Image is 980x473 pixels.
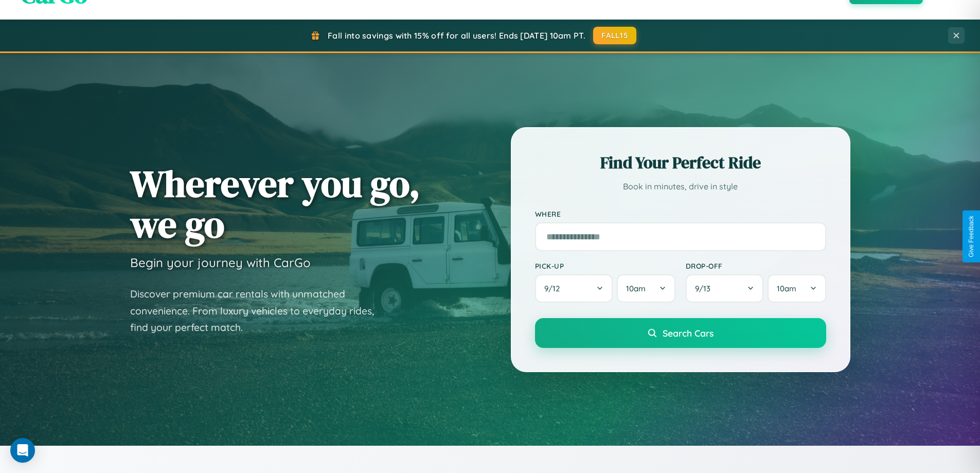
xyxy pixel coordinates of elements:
span: 9 / 12 [544,284,565,293]
h2: Find Your Perfect Ride [535,151,826,174]
button: 9/13 [686,274,764,303]
span: 10am [777,284,796,293]
button: 10am [768,274,826,303]
p: Discover premium car rentals with unmatched convenience. From luxury vehicles to everyday rides, ... [130,286,387,336]
span: 9 / 13 [695,284,716,293]
div: Open Intercom Messenger [10,438,35,463]
span: 10am [626,284,646,293]
h3: Begin your journey with CarGo [130,255,311,270]
button: 10am [617,274,675,303]
button: 9/12 [535,274,613,303]
h1: Wherever you go, we go [130,163,420,244]
label: Where [535,209,826,218]
button: Search Cars [535,318,826,348]
span: Search Cars [663,327,714,339]
p: Book in minutes, drive in style [535,179,826,194]
label: Drop-off [686,261,826,270]
div: Give Feedback [968,216,975,257]
span: Fall into savings with 15% off for all users! Ends [DATE] 10am PT. [328,30,585,41]
button: FALL15 [593,27,636,44]
label: Pick-up [535,261,675,270]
